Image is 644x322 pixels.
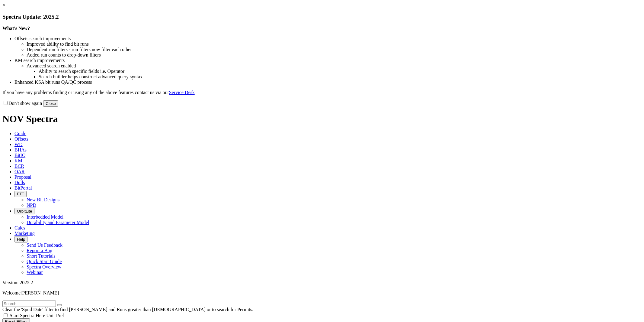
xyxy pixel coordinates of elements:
li: Improved ability to find bit runs [27,41,642,47]
strong: What's New? [2,26,30,31]
span: FTT [17,192,24,196]
a: Quick Start Guide [27,259,62,264]
li: Search builder helps construct advanced query syntax [39,74,642,80]
a: Service Desk [169,90,195,95]
li: Offsets search improvements [14,36,642,41]
li: Ability to search specific fields i.e. Operator [39,69,642,74]
span: Calcs [14,225,25,230]
span: BCR [14,164,24,169]
li: Added run counts to drop-down filters [27,52,642,58]
span: Dulls [14,180,25,185]
button: Close [43,100,58,107]
span: WD [14,142,23,147]
span: Offsets [14,136,28,141]
li: Enhanced KSA bit runs QA/QC process [14,80,642,85]
span: Proposal [14,174,31,180]
h1: NOV Spectra [2,113,642,125]
p: If you have any problems finding or using any of the above features contact us via our [2,90,642,95]
span: Clear the 'Spud Date' filter to find [PERSON_NAME] and Runs greater than [DEMOGRAPHIC_DATA] or to... [2,307,253,312]
p: Welcome [2,290,642,296]
span: [PERSON_NAME] [21,290,59,295]
a: Short Tutorials [27,253,56,259]
li: Dependent run filters - run filters now filter each other [27,47,642,52]
span: Start Spectra Here [10,313,45,318]
span: OAR [14,169,25,174]
a: New Bit Designs [27,197,59,202]
li: KM search improvements [14,58,642,63]
label: Don't show again [2,101,42,106]
a: Interbedded Model [27,214,63,220]
span: Guide [14,131,26,136]
a: Send Us Feedback [27,242,62,248]
span: Marketing [14,231,35,236]
span: Unit Pref [46,313,64,318]
span: Help [17,237,25,242]
div: Version: 2025.2 [2,280,642,285]
h3: Spectra Update: 2025.2 [2,14,642,20]
span: KM [14,158,22,163]
a: × [2,2,5,8]
a: Report a Bug [27,248,52,253]
span: BitPortal [14,185,32,190]
li: Advanced search enabled [27,63,642,69]
a: Spectra Overview [27,264,61,269]
span: BitIQ [14,153,25,158]
a: Durability and Parameter Model [27,220,89,225]
input: Search [2,301,56,307]
a: Webinar [27,270,43,275]
span: BHAs [14,147,27,152]
a: NPD [27,203,36,208]
span: OrbitLite [17,209,32,213]
input: Don't show again [4,101,8,105]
